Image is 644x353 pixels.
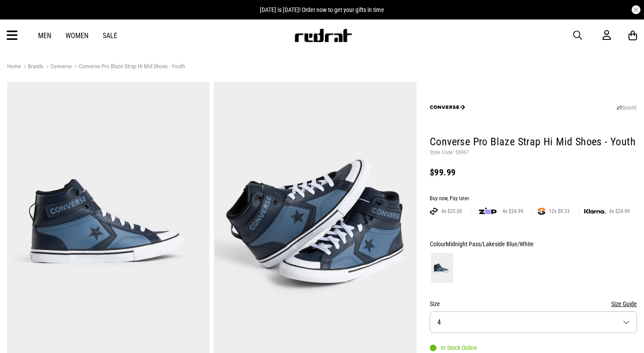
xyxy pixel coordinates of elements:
[430,195,637,202] div: Buy now, Pay later.
[294,29,352,42] img: Redrat logo
[430,89,465,125] img: Converse
[438,208,466,215] span: 4x $25.00
[260,6,384,13] span: [DATE] is [DATE]! Order now to get your gifts in time
[430,311,637,333] button: 4
[7,4,34,30] button: Open LiveChat chat widget
[584,209,605,214] img: KLARNA
[430,135,637,149] h1: Converse Pro Blaze Strap Hi Mid Shoes - Youth
[605,208,633,215] span: 4x $24.99
[446,241,534,248] span: Midnight Pass/Lakeside Blue/White
[437,318,441,326] span: 4
[545,208,573,215] span: 12x $8.33
[72,63,185,71] a: Converse Pro Blaze Strap Hi Mid Shoes - Youth
[21,63,43,71] a: Brands
[617,105,637,111] a: SHARE
[430,344,477,351] div: In Stock Online
[103,31,117,40] a: Sale
[430,208,438,215] img: AFTERPAY
[43,63,72,71] a: Converse
[66,31,89,40] a: Women
[479,207,497,216] img: zip
[430,239,637,249] div: Colour
[430,299,637,309] div: Size
[430,149,637,156] p: Style Code: 58967
[430,167,637,178] div: $99.99
[431,253,453,283] img: Midnight Pass/Lakeside Blue/White
[499,208,527,215] span: 4x $24.99
[38,31,51,40] a: Men
[7,63,21,70] a: Home
[611,299,637,309] button: Size Guide
[538,208,545,215] img: SPLITPAY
